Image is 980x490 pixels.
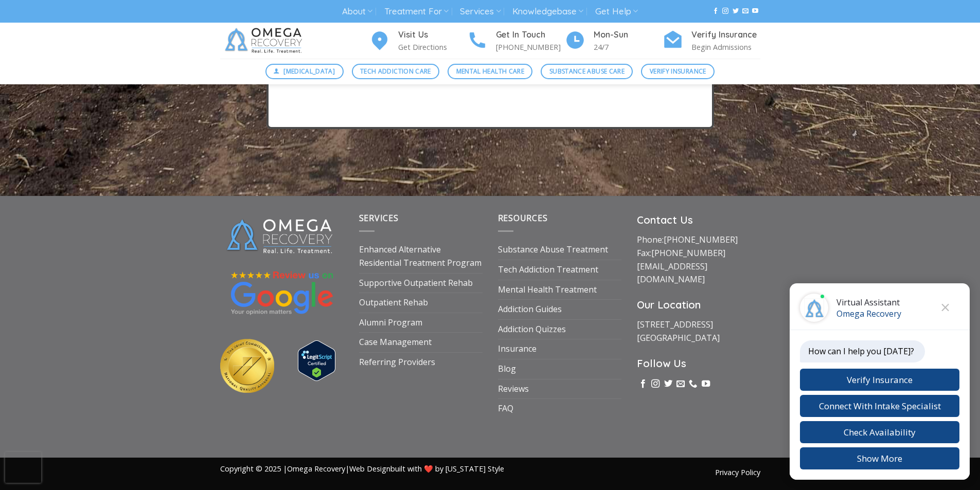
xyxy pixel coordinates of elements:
[752,8,758,15] a: Follow on YouTube
[5,452,41,483] iframe: reCAPTCHA
[398,41,467,53] p: Get Directions
[220,464,504,474] span: Copyright © 2025 | | built with ❤️ by [US_STATE] Style
[359,293,428,313] a: Outpatient Rehab
[265,64,344,79] a: [MEDICAL_DATA]
[651,379,660,389] a: Follow on Instagram
[637,297,760,313] h3: Our Location
[663,28,760,53] a: Verify Insurance Begin Admissions
[676,379,685,389] a: Send us an email
[637,233,760,286] p: Phone: Fax:
[298,340,335,381] img: Verify Approval for www.omegarecovery.org
[283,66,335,76] span: [MEDICAL_DATA]
[512,2,583,21] a: Knowledgebase
[733,8,739,15] a: Follow on Twitter
[369,28,467,53] a: Visit Us Get Directions
[498,280,597,300] a: Mental Health Treatment
[359,240,483,273] a: Enhanced Alternative Residential Treatment Program
[467,28,565,53] a: Get In Touch [PHONE_NUMBER]
[498,320,566,339] a: Addiction Quizzes
[664,234,738,245] a: [PHONE_NUMBER]
[342,2,372,21] a: About
[498,399,513,419] a: FAQ
[691,28,760,42] h4: Verify Insurance
[498,240,608,260] a: Substance Abuse Treatment
[641,64,715,79] a: Verify Insurance
[359,333,432,352] a: Case Management
[498,359,516,379] a: Blog
[637,355,760,372] h3: Follow Us
[460,2,501,21] a: Services
[498,300,562,319] a: Addiction Guides
[359,313,422,333] a: Alumni Program
[637,213,693,226] strong: Contact Us
[712,8,719,15] a: Follow on Facebook
[549,66,625,76] span: Substance Abuse Care
[722,8,728,15] a: Follow on Instagram
[359,353,435,372] a: Referring Providers
[352,64,440,79] a: Tech Addiction Care
[715,467,760,477] a: Privacy Policy
[595,2,638,21] a: Get Help
[220,23,310,59] img: Omega Recovery
[287,464,345,474] a: Omega Recovery
[498,212,548,224] span: Resources
[498,260,598,280] a: Tech Addiction Treatment
[360,66,431,76] span: Tech Addiction Care
[702,379,710,389] a: Follow on YouTube
[359,274,473,293] a: Supportive Outpatient Rehab
[398,28,467,42] h4: Visit Us
[384,2,449,21] a: Treatment For
[594,41,663,53] p: 24/7
[742,8,749,15] a: Send us an email
[349,464,390,474] a: Web Design
[637,261,707,285] a: [EMAIL_ADDRESS][DOMAIN_NAME]
[496,41,565,53] p: [PHONE_NUMBER]
[691,41,760,53] p: Begin Admissions
[498,339,537,359] a: Insurance
[298,354,335,366] a: Verify LegitScript Approval for www.omegarecovery.org
[448,64,532,79] a: Mental Health Care
[496,28,565,42] h4: Get In Touch
[541,64,633,79] a: Substance Abuse Care
[650,66,706,76] span: Verify Insurance
[456,66,524,76] span: Mental Health Care
[637,319,720,343] a: [STREET_ADDRESS][GEOGRAPHIC_DATA]
[639,379,647,389] a: Follow on Facebook
[664,379,672,389] a: Follow on Twitter
[689,379,697,389] a: Call us
[498,379,529,399] a: Reviews
[651,247,725,259] a: [PHONE_NUMBER]
[359,212,399,224] span: Services
[594,28,663,42] h4: Mon-Sun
